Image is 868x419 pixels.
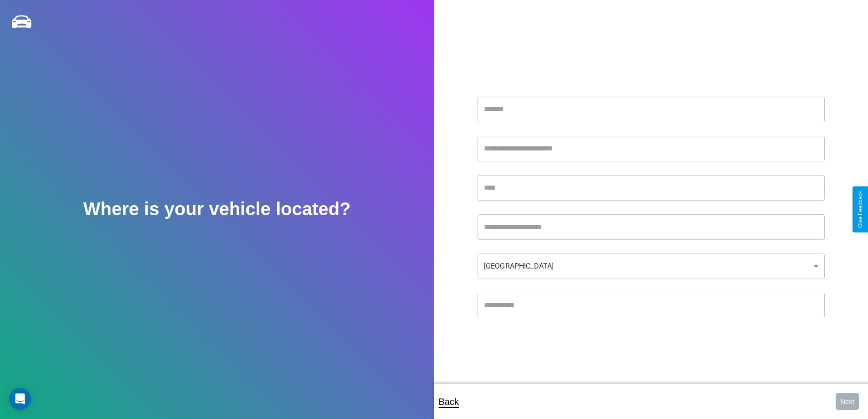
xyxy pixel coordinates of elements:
[83,199,351,219] h2: Where is your vehicle located?
[836,393,859,410] button: Next
[857,191,863,228] div: Give Feedback
[9,388,31,410] div: Open Intercom Messenger
[439,393,459,410] p: Back
[478,253,825,279] div: [GEOGRAPHIC_DATA]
